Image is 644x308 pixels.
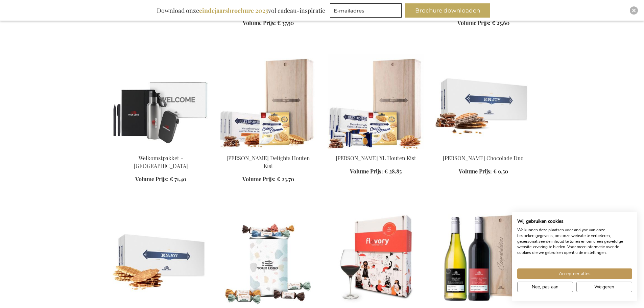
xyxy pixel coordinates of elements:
[154,3,328,18] div: Download onze vol cadeau-inspiratie
[242,175,294,183] a: Volume Prijs: € 23,70
[517,282,573,292] button: Pas cookie voorkeuren aan
[350,168,402,175] a: Volume Prijs: € 28,85
[632,8,636,13] img: Close
[277,175,294,183] span: € 23,70
[457,19,509,27] a: Volume Prijs: € 25,60
[134,155,188,169] a: Welkomstpakket - [GEOGRAPHIC_DATA]
[113,210,209,305] img: Jules Destrooper Classic Duo
[199,6,268,15] b: eindejaarsbrochure 2025
[517,268,632,279] button: Accepteer alle cookies
[517,218,632,224] h2: Wij gebruiken cookies
[277,19,294,26] span: € 37,50
[170,175,186,183] span: € 71,40
[330,3,402,18] input: E-mailadres
[576,282,632,292] button: Alle cookies weigeren
[459,168,492,175] span: Volume Prijs:
[457,19,491,26] span: Volume Prijs:
[492,19,509,26] span: € 25,60
[630,6,638,15] div: Close
[135,175,168,183] span: Volume Prijs:
[220,210,317,305] img: Guylian Temptations Tinnen Blik
[384,168,402,175] span: € 28,85
[594,283,614,290] span: Weigeren
[328,146,424,152] a: Jules Destrooper XL Wooden Box Personalised 1
[350,168,383,175] span: Volume Prijs:
[330,3,404,20] form: marketing offers and promotions
[113,54,209,149] img: Welcome Aboard Gift Box - Black
[328,54,424,149] img: Jules Destrooper XL Wooden Box Personalised 1
[459,168,508,175] a: Volume Prijs: € 9,50
[559,270,591,277] span: Accepteer alles
[435,210,532,305] img: Gepersonaliseerde Wijn Duo Pakket
[220,54,317,149] img: Jules Destrooper Delights Wooden Box Personalised
[443,155,524,162] a: [PERSON_NAME] Chocolade Duo
[220,146,317,152] a: Jules Destrooper Delights Wooden Box Personalised
[113,146,209,152] a: Welcome Aboard Gift Box - Black
[135,175,186,183] a: Volume Prijs: € 71,40
[243,19,294,27] a: Volume Prijs: € 37,50
[405,3,490,18] button: Brochure downloaden
[242,175,276,183] span: Volume Prijs:
[493,168,508,175] span: € 9,50
[336,155,416,162] a: [PERSON_NAME] XL Houten Kist
[532,283,558,290] span: Nee, pas aan
[517,227,632,256] p: We kunnen deze plaatsen voor analyse van onze bezoekersgegevens, om onze website te verbeteren, g...
[435,54,532,149] img: Jules Destrooper Chocolate Duo
[226,155,310,169] a: [PERSON_NAME] Delights Houten Kist
[328,210,424,305] img: Flavory Wijn Tasting Game - Italië of Spanje
[243,19,276,26] span: Volume Prijs:
[435,146,532,152] a: Jules Destrooper Chocolate Duo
